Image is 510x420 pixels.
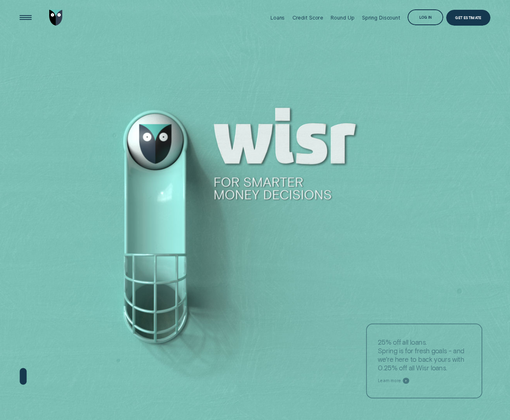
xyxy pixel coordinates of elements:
[331,15,354,21] div: Round Up
[17,10,34,26] button: Open Menu
[270,15,285,21] div: Loans
[362,15,400,21] div: Spring Discount
[366,324,482,398] a: 25% off all loans.Spring is for fresh goals - and we're here to back yours with 0.25% off all Wis...
[49,10,63,26] img: Wisr
[378,338,471,372] p: 25% off all loans. Spring is for fresh goals - and we're here to back yours with 0.25% off all Wi...
[446,10,490,26] a: Get Estimate
[292,15,324,21] div: Credit Score
[408,9,443,26] button: Log in
[378,378,401,383] span: Learn more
